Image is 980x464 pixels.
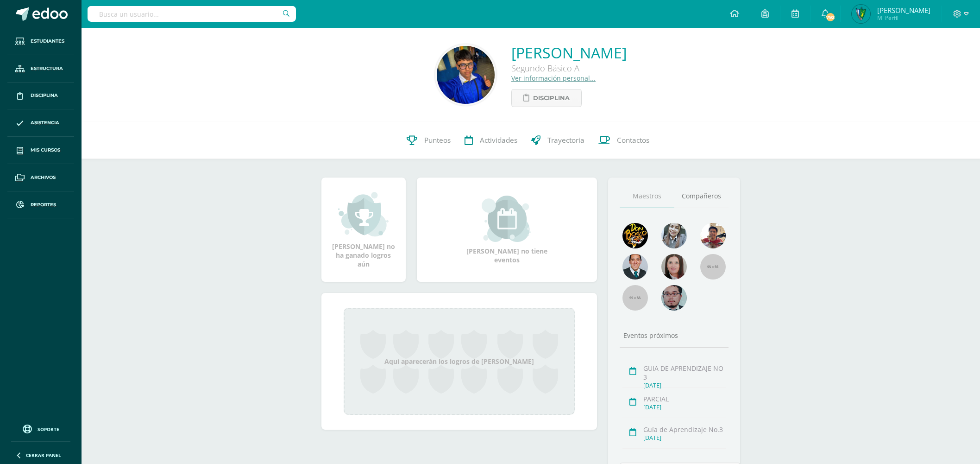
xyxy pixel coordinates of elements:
div: PARCIAL [643,394,726,403]
a: [PERSON_NAME] [511,43,627,63]
span: [PERSON_NAME] [877,6,930,15]
img: 45bd7986b8947ad7e5894cbc9b781108.png [661,223,687,248]
span: Cerrar panel [26,452,61,458]
span: Estudiantes [31,38,64,45]
div: GUIA DE APRENDIZAJE NO 3 [643,364,726,381]
img: b7941d3dcfb6c9b779227ee07813943a.png [437,46,495,104]
span: Disciplina [533,89,570,107]
span: Contactos [617,135,649,145]
a: Maestros [620,184,674,208]
a: Reportes [7,191,74,219]
img: 55x55 [700,254,726,280]
div: [DATE] [643,381,726,389]
span: Asistencia [31,119,59,127]
img: event_small.png [482,196,532,242]
a: Contactos [591,122,656,159]
a: Disciplina [511,89,582,107]
div: Eventos próximos [620,331,729,340]
span: Mi Perfil [877,14,930,22]
div: Guía de Aprendizaje No.3 [643,425,726,434]
span: Soporte [38,426,59,432]
img: 29fc2a48271e3f3676cb2cb292ff2552.png [622,223,648,248]
a: Disciplina [7,83,74,110]
a: Soporte [11,422,70,435]
img: 1b281a8218983e455f0ded11b96ffc56.png [852,5,870,23]
a: Estructura [7,55,74,83]
span: Trayectoria [547,135,584,145]
div: Aquí aparecerán los logros de [PERSON_NAME] [344,308,575,415]
a: Archivos [7,164,74,191]
a: Ver información personal... [511,74,596,83]
img: achievement_small.png [338,191,389,237]
span: Reportes [31,201,56,209]
span: 792 [825,12,836,22]
a: Compañeros [674,184,729,208]
span: Archivos [31,174,56,181]
img: d0e54f245e8330cebada5b5b95708334.png [661,285,687,311]
input: Busca un usuario... [88,6,296,22]
a: Estudiantes [7,28,74,55]
img: 67c3d6f6ad1c930a517675cdc903f95f.png [661,254,687,280]
div: [DATE] [643,434,726,442]
a: Asistencia [7,109,74,137]
div: [PERSON_NAME] no tiene eventos [460,196,553,264]
a: Actividades [458,122,524,159]
span: Mis cursos [31,146,60,154]
img: 55x55 [622,285,648,311]
div: [DATE] [643,403,726,411]
a: Mis cursos [7,137,74,164]
a: Punteos [400,122,458,159]
a: Trayectoria [524,122,591,159]
span: Punteos [424,135,451,145]
span: Actividades [480,135,517,145]
img: 11152eb22ca3048aebc25a5ecf6973a7.png [700,223,726,248]
span: Disciplina [31,92,58,99]
div: [PERSON_NAME] no ha ganado logros aún [331,191,396,268]
span: Estructura [31,65,63,72]
div: Segundo Básico A [511,63,627,74]
img: eec80b72a0218df6e1b0c014193c2b59.png [622,254,648,280]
